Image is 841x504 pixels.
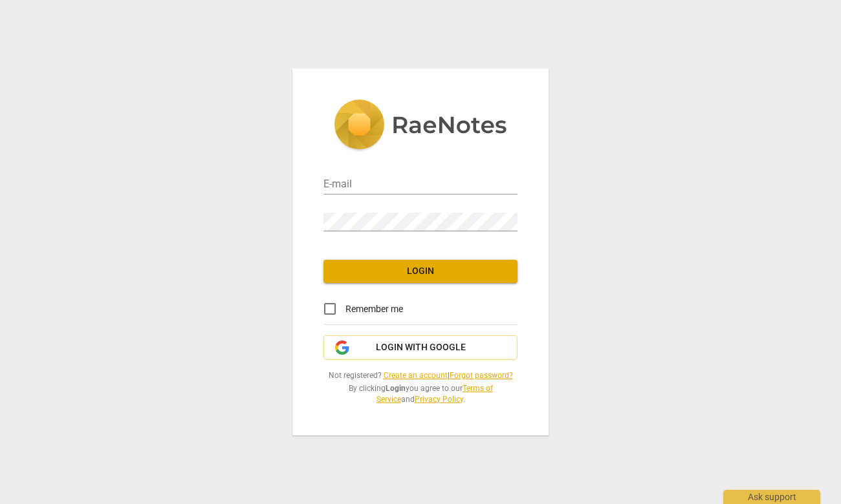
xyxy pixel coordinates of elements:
[345,302,403,316] span: Remember me
[723,490,820,504] div: Ask support
[415,395,463,404] a: Privacy Policy
[334,100,507,152] img: 5ac2273c67554f335776073100b6d88f.svg
[323,370,518,381] span: Not registered? |
[323,383,518,404] span: By clicking you agree to our and .
[323,335,518,360] button: Login with Google
[376,341,466,354] span: Login with Google
[386,384,406,393] b: Login
[323,260,518,283] button: Login
[450,371,513,380] a: Forgot password?
[377,384,493,404] a: Terms of Service
[384,371,448,380] a: Create an account
[334,265,507,278] span: Login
